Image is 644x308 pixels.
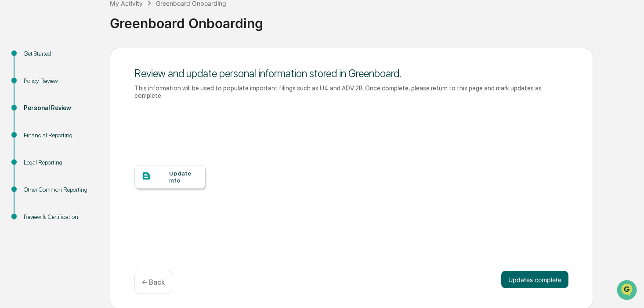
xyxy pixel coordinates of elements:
div: 🖐️ [9,111,16,118]
a: 🖐️Preclearance [5,107,60,123]
p: ← Back [142,278,165,287]
div: Financial Reporting [24,131,96,140]
div: We're available if you need us! [30,76,111,83]
span: Preclearance [18,111,57,119]
div: Personal Review [24,104,96,113]
a: 🗄️Attestations [60,107,112,123]
span: Data Lookup [18,127,55,136]
div: Start new chat [30,67,144,76]
a: Powered byPylon [62,148,106,155]
span: Attestations [72,111,109,119]
div: Review & Certification [24,212,96,222]
span: Pylon [87,149,106,155]
p: How can we help? [9,18,160,32]
div: Greenboard Onboarding [110,8,640,31]
iframe: Open customer support [616,279,640,303]
div: 🔎 [9,128,16,135]
div: This information will be used to populate important filings such as U4 and ADV 2B. Once complete,... [134,84,568,99]
button: Start new chat [149,70,160,80]
div: 🗄️ [64,111,71,118]
div: Get Started [24,49,96,58]
div: Update Info [169,170,199,184]
div: Review and update personal information stored in Greenboard. [134,67,568,80]
a: 🔎Data Lookup [5,124,59,140]
img: 1746055101610-c473b297-6a78-478c-a979-82029cc54cd1 [9,67,25,83]
div: Legal Reporting [24,158,96,167]
button: Updates complete [501,271,568,288]
div: Other Common Reporting [24,185,96,194]
div: Policy Review [24,76,96,86]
